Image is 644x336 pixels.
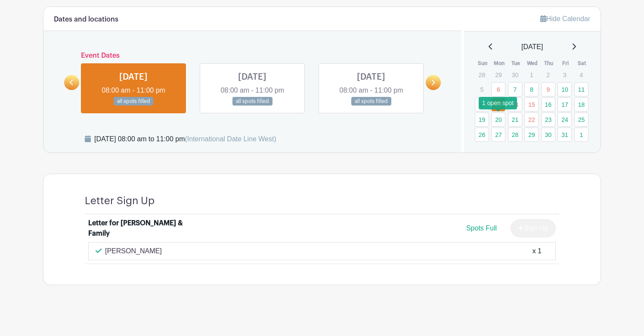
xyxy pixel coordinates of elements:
th: Fri [557,59,574,68]
a: 19 [475,112,489,127]
a: 28 [508,128,522,142]
a: 27 [491,128,505,142]
span: [DATE] [521,42,543,52]
div: [DATE] 08:00 am to 11:00 pm [94,134,276,144]
a: 12 [475,97,489,112]
a: 8 [524,82,539,96]
p: 1 [524,68,539,81]
p: [PERSON_NAME] [105,246,162,256]
span: Spots Full [466,224,497,232]
a: 24 [557,112,572,127]
th: Wed [524,59,541,68]
a: 17 [557,97,572,112]
a: 23 [541,112,555,127]
a: 1 [574,128,588,142]
p: 5 [475,83,489,96]
th: Thu [541,59,557,68]
a: Hide Calendar [540,15,590,22]
a: 18 [574,97,588,112]
p: 3 [557,68,572,81]
span: (International Date Line West) [185,135,276,143]
p: 30 [508,68,522,81]
a: 22 [524,112,539,127]
a: 26 [475,128,489,142]
a: 29 [524,128,539,142]
div: 1 open spot [479,97,517,109]
a: 11 [574,82,588,96]
p: 2 [541,68,555,81]
a: 7 [508,82,522,96]
h6: Event Dates [79,52,426,60]
p: 29 [491,68,505,81]
th: Tue [508,59,524,68]
th: Sun [474,59,491,68]
div: Letter for [PERSON_NAME] & Family [88,218,195,239]
h6: Dates and locations [54,16,118,24]
a: 20 [491,112,505,127]
a: 9 [541,82,555,96]
p: 28 [475,68,489,81]
p: 4 [574,68,588,81]
a: 15 [524,97,539,112]
div: x 1 [533,246,542,256]
th: Mon [491,59,508,68]
a: 21 [508,112,522,127]
a: 31 [557,128,572,142]
a: 16 [541,97,555,112]
h4: Letter Sign Up [85,195,155,207]
a: 25 [574,112,588,127]
a: 6 [491,82,505,96]
a: 10 [557,82,572,96]
a: 30 [541,128,555,142]
th: Sat [574,59,591,68]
